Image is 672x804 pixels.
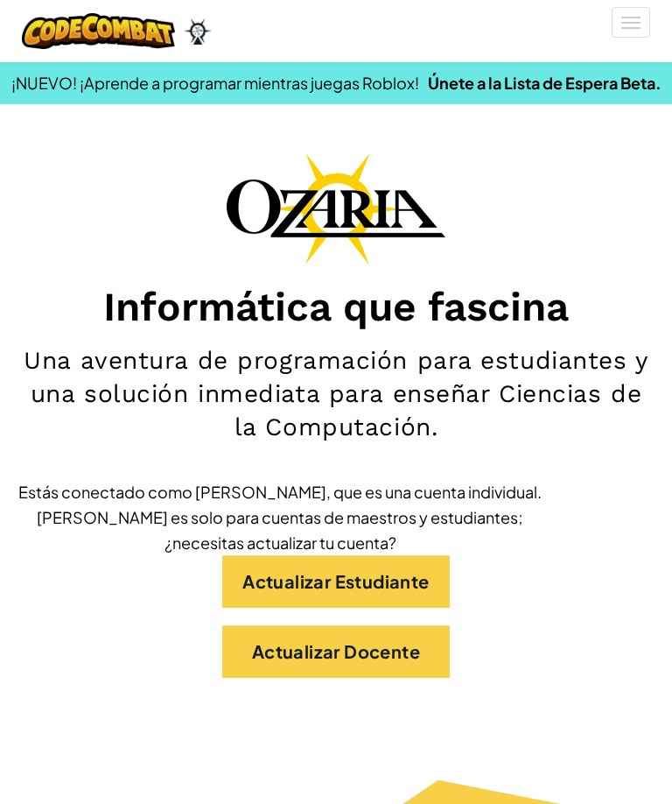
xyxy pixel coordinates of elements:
[17,344,654,444] h2: Una aventura de programación para estudiantes y una solución inmediata para enseñar Ciencias de l...
[11,73,419,93] span: ¡NUEVO! ¡Aprende a programar mientras juegas Roblox!
[428,73,661,93] a: Únete a la Lista de Espera Beta.
[184,18,212,45] img: Ozaria
[17,282,654,331] h1: Informática que fascina
[227,152,445,264] img: Ozaria branding logo
[222,555,450,608] a: Actualizar Estudiante
[222,625,450,678] a: Actualizar Docente
[17,479,542,555] div: Estás conectado como [PERSON_NAME], que es una cuenta individual. [PERSON_NAME] es solo para cuen...
[22,13,175,49] img: CodeCombat logo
